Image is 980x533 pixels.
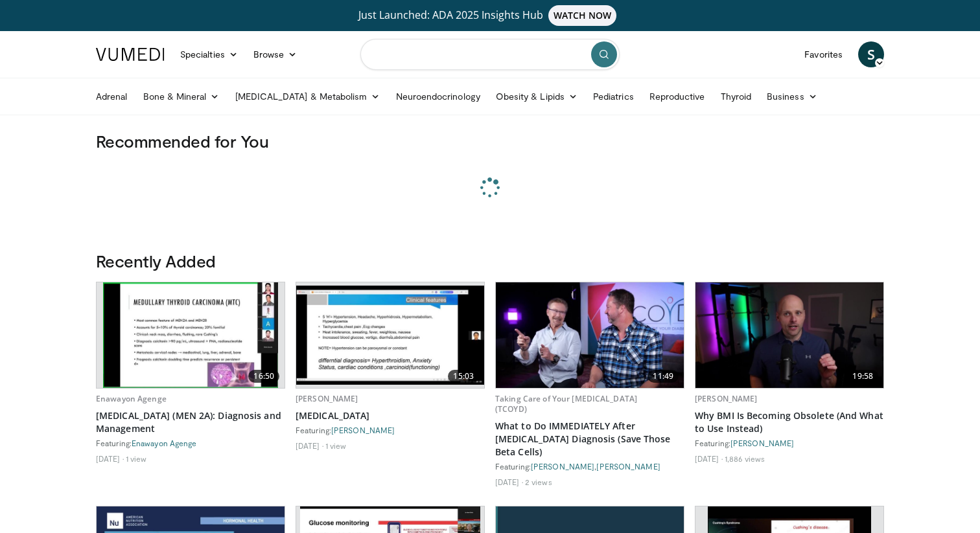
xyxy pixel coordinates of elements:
[647,370,679,383] span: 11:49
[488,84,585,109] a: Obesity & Lipids
[695,282,883,388] a: 19:58
[96,409,285,435] a: [MEDICAL_DATA] (MEN 2A): Diagnosis and Management
[695,438,884,448] div: Featuring:
[331,425,395,435] a: [PERSON_NAME]
[132,438,197,448] a: Enawayon Agenge
[135,84,227,109] a: Bone & Mineral
[96,131,884,152] h3: Recommended for You
[585,84,642,109] a: Pediatrics
[496,282,684,388] img: 701f407d-d7aa-42a0-8a32-21ae756f5ec8.620x360_q85_upscale.jpg
[96,251,884,271] h3: Recently Added
[713,84,760,109] a: Thyroid
[88,84,135,109] a: Adrenal
[725,453,765,464] li: 1,886 views
[548,5,617,26] span: WATCH NOW
[97,282,285,388] a: 16:50
[96,453,124,464] li: [DATE]
[296,282,484,388] a: 15:03
[388,84,488,109] a: Neuroendocrinology
[596,462,660,471] a: [PERSON_NAME]
[103,282,278,388] img: c613cceb-eaa5-488c-8b26-a35a51bfeafa.620x360_q85_upscale.jpg
[495,420,684,459] a: What to Do IMMEDIATELY After [MEDICAL_DATA] Diagnosis (Save Those Beta Cells)
[296,409,485,422] a: [MEDICAL_DATA]
[96,48,165,61] img: VuMedi Logo
[695,282,883,388] img: e12e16a2-97c4-4120-ae1a-f787d7fbe166.620x360_q85_upscale.jpg
[695,409,884,435] a: Why BMI Is Becoming Obsolete (And What to Use Instead)
[695,453,723,464] li: [DATE]
[360,39,620,70] input: Search topics, interventions
[248,370,279,383] span: 16:50
[126,453,147,464] li: 1 view
[525,477,552,487] li: 2 views
[695,393,758,404] a: [PERSON_NAME]
[496,282,684,388] a: 11:49
[797,41,850,67] a: Favorites
[96,438,285,448] div: Featuring:
[847,370,878,383] span: 19:58
[296,425,485,435] div: Featuring:
[227,84,388,109] a: [MEDICAL_DATA] & Metabolism
[495,461,684,471] div: Featuring: ,
[858,41,884,67] a: S
[98,5,882,26] a: Just Launched: ADA 2025 Insights HubWATCH NOW
[495,477,523,487] li: [DATE]
[730,438,794,448] a: [PERSON_NAME]
[296,286,484,385] img: f40b0db0-4c93-4cf3-a44d-c80dc0401cf0.620x360_q85_upscale.jpg
[531,462,594,471] a: [PERSON_NAME]
[296,393,358,404] a: [PERSON_NAME]
[246,41,305,67] a: Browse
[172,41,246,67] a: Specialties
[495,393,637,414] a: Taking Care of Your [MEDICAL_DATA] (TCOYD)
[642,84,713,109] a: Reproductive
[96,393,167,404] a: Enawayon Agenge
[448,370,479,383] span: 15:03
[759,84,825,109] a: Business
[296,440,323,451] li: [DATE]
[325,440,347,451] li: 1 view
